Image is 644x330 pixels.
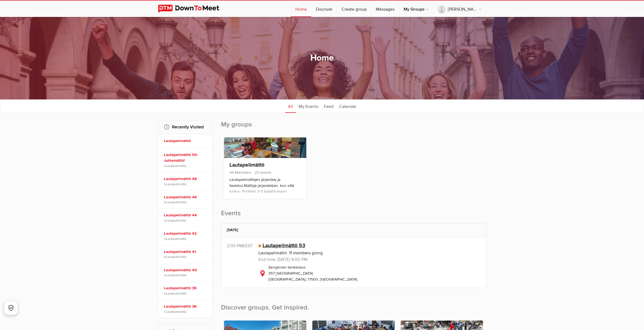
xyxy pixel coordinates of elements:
[164,237,209,241] span: in
[221,294,486,317] h2: Discover groups. Get inspired.
[164,310,209,314] span: in
[433,1,486,17] a: [PERSON_NAME]
[263,242,305,249] a: Lautapelimättö 53
[164,291,209,296] span: in
[164,218,209,223] span: in
[166,291,187,295] a: Lautapelimättö
[166,182,187,186] a: Lautapelimättö
[243,243,253,249] span: Europe/Helsinki
[164,304,209,310] a: Lautapelimättö 38
[229,162,264,168] a: Lautapelimättö
[221,209,486,223] h2: Events
[166,164,187,168] a: Lautapelimättö
[164,212,209,218] a: Lautapelimättö 44
[310,52,334,64] h1: Home
[285,99,296,113] a: All
[164,255,209,259] span: in
[252,170,272,175] span: 23 events
[399,1,433,17] a: My Groups
[164,231,209,237] a: Lautapelimättö 42
[166,273,187,277] a: Lautapelimättö
[164,285,209,291] a: Lautapelimättö 39
[229,170,251,175] span: 44 Members
[164,249,209,255] a: Lautapelimättö 41
[258,250,287,256] a: Lautapelimättö
[371,1,399,17] a: Messages
[164,200,209,204] span: in
[164,120,207,134] h2: Recently Visited
[296,99,321,113] a: My Events
[229,177,301,204] p: Lautapelimättöjen järjestely ja tiedotus.Mättöjä järjestetään, kun siltä tuntuu. Pyritään 2-3 tap...
[164,194,209,200] a: Lautapelimättö 46
[158,5,228,13] img: DownToMeet
[288,250,323,256] span: 11 members going
[164,267,209,273] a: Lautapelimättö 40
[166,310,187,314] a: Lautapelimättö
[311,1,337,17] a: Discover
[164,164,209,168] span: in
[166,219,187,222] a: Lautapelimättö
[221,120,486,134] h2: My groups
[336,99,359,113] a: Calendar
[258,264,480,282] div: Särsjärven leirikeskus 357 [GEOGRAPHIC_DATA] [GEOGRAPHIC_DATA], 17500, [GEOGRAPHIC_DATA]
[227,223,480,237] h2: [DATE]
[227,243,258,249] div: 2:00 PM
[291,1,311,17] a: Home
[164,152,209,164] a: Lautapelimättö 50: Juhlamättö!
[166,237,187,241] a: Lautapelimättö
[164,182,209,186] span: in
[258,257,307,262] span: End time: [DATE] 4:00 PM
[164,273,209,277] span: in
[166,255,187,259] a: Lautapelimättö
[164,176,209,182] a: Lautapelimättö 48
[337,1,371,17] a: Create group
[166,200,187,204] a: Lautapelimättö
[321,99,336,113] a: Feed
[164,138,209,144] a: Lautapelimättö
